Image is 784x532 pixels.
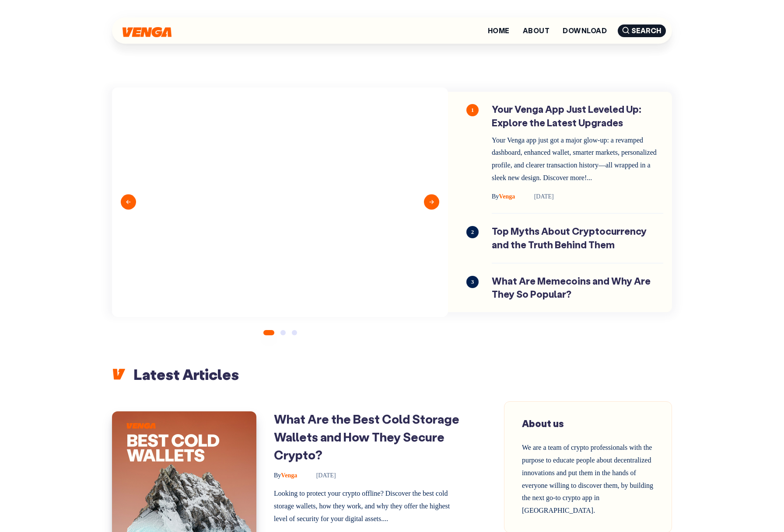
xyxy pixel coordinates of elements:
button: 2 of 3 [280,330,286,335]
a: Home [488,27,510,34]
span: 2 [466,226,479,238]
img: Venga Blog [122,27,171,37]
a: About [523,27,549,34]
span: About us [522,417,564,430]
span: We are a team of crypto professionals with the purpose to educate people about decentralized inno... [522,444,653,514]
button: Previous [121,195,136,210]
button: 3 of 3 [292,330,297,335]
p: Looking to protect your crypto offline? Discover the best cold storage wallets, how they work, an... [274,487,465,525]
button: Next [424,195,439,210]
span: Search [618,24,666,37]
a: ByVenga [274,472,299,479]
a: Download [563,27,607,34]
time: [DATE] [304,472,336,479]
a: What Are the Best Cold Storage Wallets and How They Secure Crypto? [274,411,459,462]
span: 3 [466,276,479,288]
span: Venga [274,472,297,479]
h2: Latest Articles [112,365,672,384]
span: By [274,472,281,479]
span: 1 [466,104,479,116]
button: 1 of 3 [263,330,274,335]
